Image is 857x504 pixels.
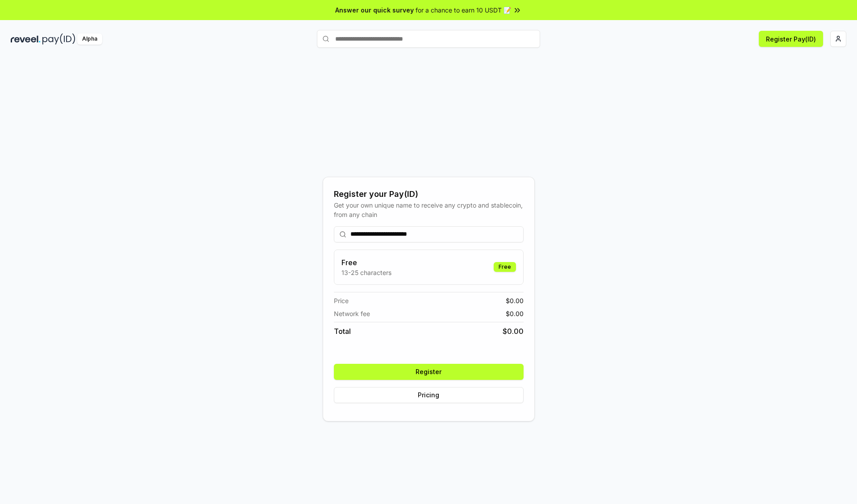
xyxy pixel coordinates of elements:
[506,296,524,305] span: $ 0.00
[334,188,524,200] div: Register your Pay(ID)
[334,309,370,318] span: Network fee
[334,387,524,403] button: Pricing
[334,364,524,380] button: Register
[341,257,391,268] h3: Free
[42,33,75,45] img: pay_id
[11,33,41,45] img: reveel_dark
[335,5,414,15] span: Answer our quick survey
[334,296,349,305] span: Price
[494,262,516,272] div: Free
[334,326,351,337] span: Total
[759,31,823,47] button: Register Pay(ID)
[334,200,524,219] div: Get your own unique name to receive any crypto and stablecoin, from any chain
[503,326,524,337] span: $ 0.00
[506,309,524,318] span: $ 0.00
[341,268,391,277] p: 13-25 characters
[77,33,102,45] div: Alpha
[416,5,511,15] span: for a chance to earn 10 USDT 📝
